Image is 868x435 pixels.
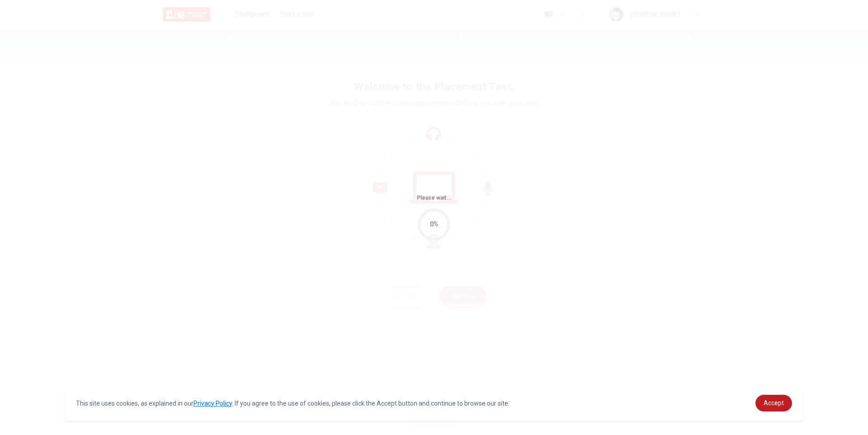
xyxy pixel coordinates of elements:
span: Accept [764,399,784,407]
a: dismiss cookie message [755,395,792,412]
span: Please wait... [417,195,452,201]
div: 0% [430,219,439,229]
a: Privacy Policy [193,400,232,407]
div: cookieconsent [65,386,803,421]
span: This site uses cookies, as explained in our . If you agree to the use of cookies, please click th... [76,400,509,407]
